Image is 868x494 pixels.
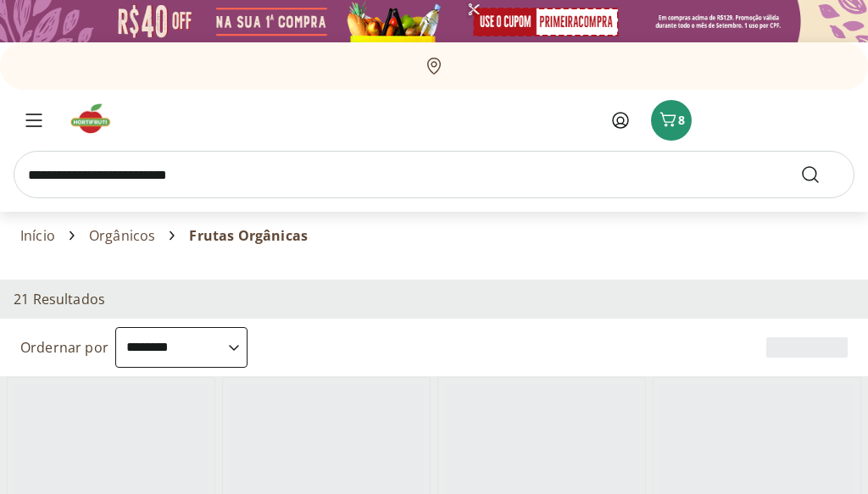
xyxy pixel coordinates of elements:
button: Carrinho [651,100,692,141]
button: Submit Search [800,164,841,185]
input: search [14,151,854,198]
span: 8 [678,112,685,128]
button: Menu [14,100,54,141]
span: Frutas Orgânicas [189,228,308,243]
a: Início [20,228,55,243]
img: Hortifruti [68,102,125,136]
label: Ordernar por [20,338,108,357]
h2: 21 Resultados [14,290,105,308]
a: Orgânicos [89,228,155,243]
